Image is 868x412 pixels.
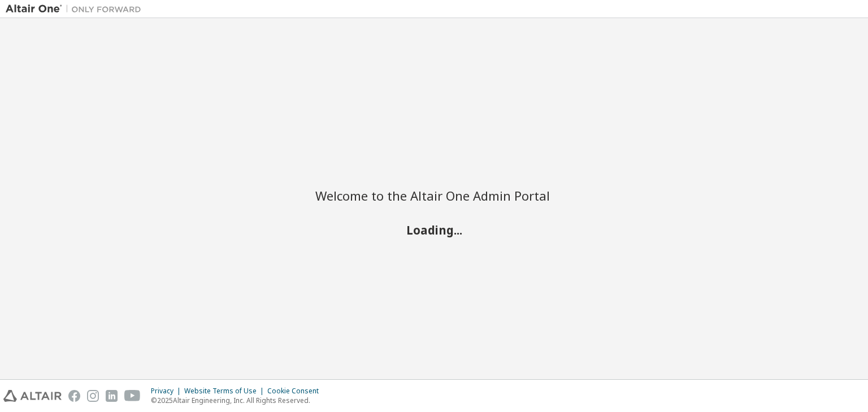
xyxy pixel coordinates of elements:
[184,387,267,396] div: Website Terms of Use
[151,396,325,405] p: © 2025 Altair Engineering, Inc. All Rights Reserved.
[68,390,80,402] img: facebook.svg
[106,390,118,402] img: linkedin.svg
[124,390,141,402] img: youtube.svg
[267,387,325,396] div: Cookie Consent
[151,387,184,396] div: Privacy
[315,188,553,203] h2: Welcome to the Altair One Admin Portal
[87,390,99,402] img: instagram.svg
[6,3,147,15] img: Altair One
[3,390,62,402] img: altair_logo.svg
[315,222,553,237] h2: Loading...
